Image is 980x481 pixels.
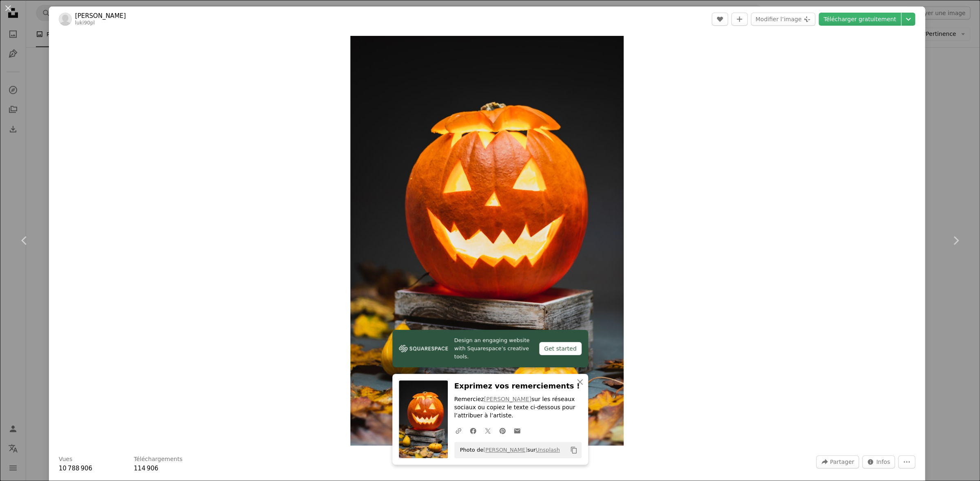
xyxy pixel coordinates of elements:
[134,465,158,472] span: 114 906
[898,455,915,468] button: Plus d’actions
[454,336,533,361] span: Design an engaging website with Squarespace’s creative tools.
[862,455,895,468] button: Statistiques de cette image
[59,465,92,472] span: 10 788 906
[59,13,72,26] img: Accéder au profil de Łukasz Nieścioruk
[454,380,582,392] h3: Exprimez vos remerciements !
[59,455,72,463] h3: Vues
[75,12,126,20] a: [PERSON_NAME]
[399,342,448,355] img: file-1606177908946-d1eed1cbe4f5image
[510,422,524,439] a: Partager par mail
[466,422,480,439] a: Partagez-leFacebook
[751,13,815,26] button: Modifier l’image
[495,422,510,439] a: Partagez-lePinterest
[819,13,901,26] a: Télécharger gratuitement
[535,447,560,453] a: Unsplash
[456,443,560,457] span: Photo de sur
[901,13,915,26] button: Choisissez la taille de téléchargement
[567,443,581,457] button: Copier dans le presse-papier
[876,456,890,468] span: Infos
[134,455,182,463] h3: Téléchargements
[392,330,588,367] a: Design an engaging website with Squarespace’s creative tools.Get started
[350,36,624,446] img: Jack O lanterne sur table en bois marron
[484,396,531,402] a: [PERSON_NAME]
[816,455,859,468] button: Partager cette image
[480,422,495,439] a: Partagez-leTwitter
[931,201,980,280] a: Suivant
[712,13,728,26] button: J’aime
[731,13,748,26] button: Ajouter à la collection
[454,395,582,420] p: Remerciez sur les réseaux sociaux ou copiez le texte ci-dessous pour l’attribuer à l’artiste.
[830,456,854,468] span: Partager
[350,36,624,446] button: Zoom sur cette image
[483,447,527,453] a: [PERSON_NAME]
[75,20,95,26] a: luki90pl
[539,342,582,355] div: Get started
